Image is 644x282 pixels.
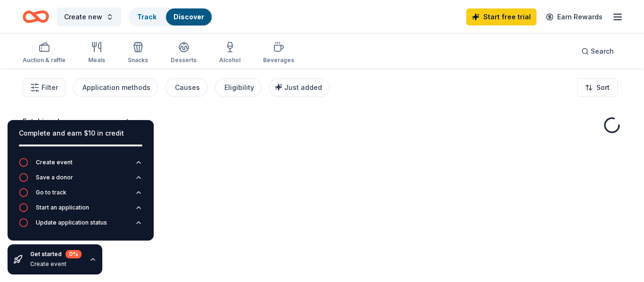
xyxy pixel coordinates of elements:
button: Just added [269,78,330,97]
a: Discover [173,13,204,21]
div: Auction & raffle [23,56,66,64]
button: Search [574,42,621,61]
span: Sort [596,82,610,93]
div: Fetching donors, one moment... [23,116,621,127]
div: Create event [30,260,82,268]
div: Save a donor [36,174,73,181]
div: Go to track [36,189,66,196]
a: Earn Rewards [540,8,608,25]
span: Filter [41,82,58,93]
div: Complete and earn $10 in credit [19,128,142,139]
div: Snacks [128,56,148,64]
div: 0 % [66,250,82,258]
button: Beverages [263,38,294,69]
a: Home [23,6,49,28]
button: Start an application [19,203,142,218]
button: TrackDiscover [129,8,213,26]
a: Track [137,13,157,21]
div: Desserts [171,56,197,64]
div: Meals [88,56,105,64]
a: Start free trial [466,8,537,25]
button: Auction & raffle [23,38,66,69]
button: Meals [88,38,105,69]
button: Eligibility [215,78,262,97]
div: Alcohol [219,56,240,64]
div: Causes [175,82,200,93]
button: Sort [577,78,618,97]
button: Create new [57,8,121,26]
div: Get started [30,250,82,258]
button: Go to track [19,188,142,203]
button: Create event [19,158,142,173]
div: Start an application [36,204,89,211]
span: Search [591,46,614,57]
button: Causes [165,78,207,97]
div: Beverages [263,56,294,64]
div: Application methods [83,82,150,93]
button: Alcohol [219,38,240,69]
button: Snacks [128,38,148,69]
button: Filter [23,78,66,97]
span: Just added [284,83,322,91]
button: Application methods [73,78,158,97]
div: Update application status [36,219,107,226]
button: Update application status [19,218,142,233]
button: Desserts [171,38,197,69]
button: Save a donor [19,173,142,188]
div: Eligibility [224,82,254,93]
div: Create event [36,159,73,166]
span: Create new [64,11,102,23]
